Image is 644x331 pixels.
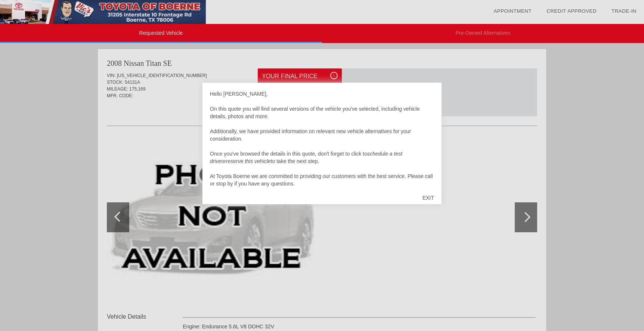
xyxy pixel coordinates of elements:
a: Trade-In [612,8,637,14]
em: reserve this vehicle [226,158,271,164]
div: Hello [PERSON_NAME], On this quote you will find several versions of the vehicle you've selected,... [210,90,434,187]
a: Credit Approved [547,8,597,14]
a: Appointment [493,8,532,14]
div: EXIT [415,187,442,209]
